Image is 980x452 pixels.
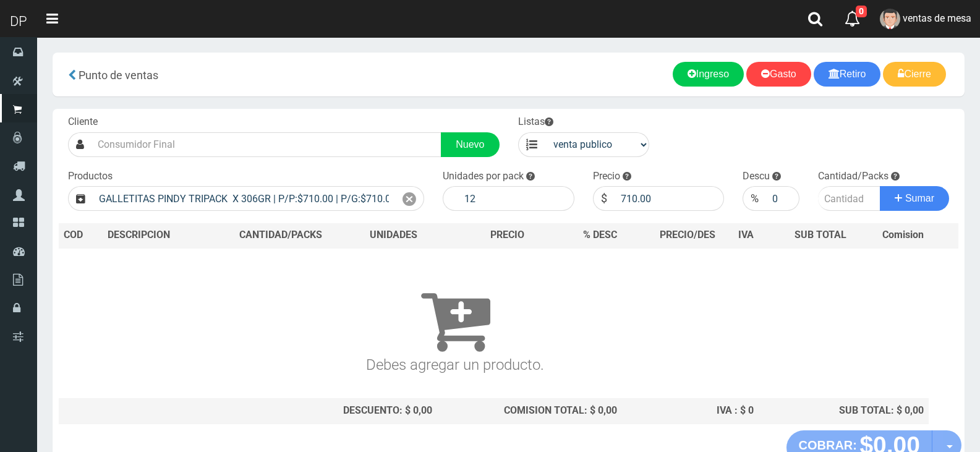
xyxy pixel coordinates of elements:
[880,186,949,211] button: Sumar
[818,186,881,211] input: Cantidad
[216,404,432,418] div: DESCUENTO: $ 0,00
[64,266,846,373] h3: Debes agregar un producto.
[490,228,524,242] span: PRECIO
[68,169,113,184] label: Productos
[441,132,499,157] a: Nuevo
[673,62,744,87] a: Ingreso
[799,438,857,452] strong: COBRAR:
[883,62,946,87] a: Cierre
[766,186,799,211] input: 000
[211,223,351,248] th: CANTIDAD/PACKS
[351,223,437,248] th: UNIDADES
[743,186,766,211] div: %
[882,228,924,242] span: Comision
[814,62,881,87] a: Retiro
[738,229,754,241] span: IVA
[743,169,770,184] label: Descu
[593,186,615,211] div: $
[818,169,888,184] label: Cantidad/Packs
[903,12,971,24] span: ventas de mesa
[905,193,934,203] span: Sumar
[59,223,103,248] th: COD
[660,229,715,241] span: PRECIO/DES
[795,228,846,242] span: SUB TOTAL
[583,229,617,241] span: % DESC
[856,6,867,17] span: 0
[593,169,620,184] label: Precio
[443,169,524,184] label: Unidades por pack
[458,186,574,211] input: 1
[92,132,441,157] input: Consumidor Final
[79,69,158,82] span: Punto de ventas
[746,62,811,87] a: Gasto
[103,223,211,248] th: DES
[442,404,617,418] div: COMISION TOTAL: $ 0,00
[93,186,395,211] input: Introduzca el nombre del producto
[615,186,725,211] input: 000
[627,404,754,418] div: IVA : $ 0
[880,9,900,29] img: User Image
[518,115,553,129] label: Listas
[68,115,98,129] label: Cliente
[764,404,924,418] div: SUB TOTAL: $ 0,00
[126,229,170,241] span: CRIPCION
